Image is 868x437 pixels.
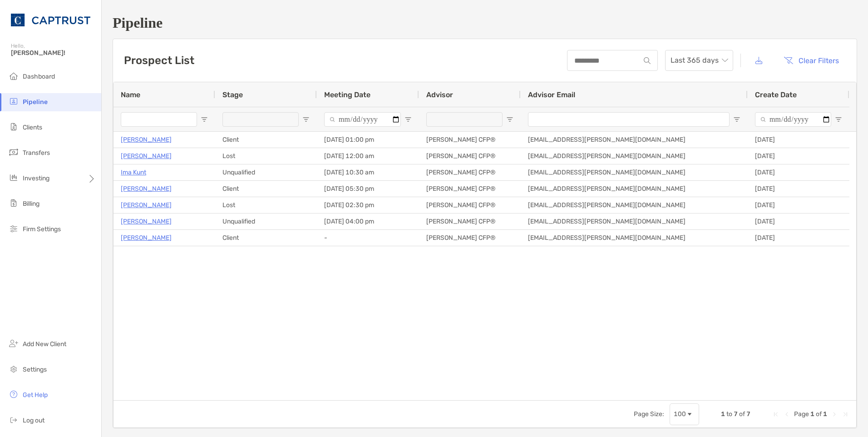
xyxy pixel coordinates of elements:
span: 7 [734,410,738,418]
img: input icon [644,57,651,64]
img: get-help icon [8,389,19,400]
img: firm-settings icon [8,223,19,234]
span: 7 [746,410,750,418]
span: Clients [23,124,42,131]
button: Open Filter Menu [404,116,412,123]
button: Open Filter Menu [302,116,310,123]
div: Previous Page [783,411,790,418]
span: 1 [810,410,814,418]
img: dashboard icon [8,70,19,81]
div: [PERSON_NAME] CFP® [419,148,521,164]
span: Advisor Email [528,90,575,99]
a: [PERSON_NAME] [121,232,172,243]
div: Client [215,181,317,197]
div: Last Page [842,411,849,418]
span: Meeting Date [324,90,370,99]
div: Client [215,230,317,246]
img: billing icon [8,198,19,209]
div: [PERSON_NAME] CFP® [419,230,521,246]
span: Add New Client [23,340,66,348]
div: [DATE] [748,214,849,229]
span: Last 365 days [671,50,728,70]
img: settings icon [8,363,19,374]
div: [DATE] [748,230,849,246]
span: Pipeline [23,98,48,106]
div: 100 [674,410,686,418]
div: [EMAIL_ADDRESS][PERSON_NAME][DOMAIN_NAME] [521,214,748,229]
a: [PERSON_NAME] [121,216,172,227]
h1: Pipeline [113,15,857,31]
div: [DATE] [748,148,849,164]
div: [PERSON_NAME] CFP® [419,197,521,213]
div: [PERSON_NAME] CFP® [419,214,521,229]
a: Ima Kunt [121,167,146,178]
div: - [317,230,419,246]
a: [PERSON_NAME] [121,134,172,145]
div: [DATE] 04:00 pm [317,214,419,229]
div: [DATE] 05:30 pm [317,181,419,197]
div: [DATE] [748,197,849,213]
span: Create Date [755,90,797,99]
span: Get Help [23,391,48,399]
input: Create Date Filter Input [755,112,831,127]
div: [EMAIL_ADDRESS][PERSON_NAME][DOMAIN_NAME] [521,197,748,213]
img: investing icon [8,172,19,183]
input: Name Filter Input [121,112,197,127]
div: First Page [772,411,779,418]
a: [PERSON_NAME] [121,199,172,211]
a: [PERSON_NAME] [121,183,172,194]
div: Page Size [670,403,699,425]
div: [DATE] 12:00 am [317,148,419,164]
div: [DATE] 01:00 pm [317,132,419,148]
h3: Prospect List [124,54,194,67]
div: [DATE] [748,164,849,180]
span: Investing [23,174,49,182]
div: [DATE] 10:30 am [317,164,419,180]
span: Advisor [426,90,453,99]
div: [DATE] [748,132,849,148]
span: Stage [222,90,243,99]
span: Page [794,410,809,418]
div: [PERSON_NAME] CFP® [419,132,521,148]
button: Open Filter Menu [733,116,740,123]
div: [PERSON_NAME] CFP® [419,164,521,180]
button: Clear Filters [777,50,846,70]
div: Lost [215,197,317,213]
div: [DATE] 02:30 pm [317,197,419,213]
div: [DATE] [748,181,849,197]
span: Name [121,90,140,99]
span: Firm Settings [23,225,61,233]
button: Open Filter Menu [506,116,513,123]
span: of [816,410,822,418]
div: Page Size: [634,410,664,418]
span: Settings [23,366,47,373]
div: [EMAIL_ADDRESS][PERSON_NAME][DOMAIN_NAME] [521,148,748,164]
div: Unqualified [215,164,317,180]
img: clients icon [8,121,19,132]
img: transfers icon [8,147,19,158]
div: [EMAIL_ADDRESS][PERSON_NAME][DOMAIN_NAME] [521,230,748,246]
div: Client [215,132,317,148]
div: Lost [215,148,317,164]
img: pipeline icon [8,96,19,107]
img: add_new_client icon [8,338,19,349]
div: [EMAIL_ADDRESS][PERSON_NAME][DOMAIN_NAME] [521,164,748,180]
img: logout icon [8,414,19,425]
a: [PERSON_NAME] [121,150,172,162]
span: Transfers [23,149,50,157]
div: [PERSON_NAME] CFP® [419,181,521,197]
div: Next Page [831,411,838,418]
span: Dashboard [23,73,55,80]
input: Meeting Date Filter Input [324,112,401,127]
div: Unqualified [215,214,317,229]
span: to [726,410,732,418]
button: Open Filter Menu [835,116,842,123]
span: 1 [823,410,827,418]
